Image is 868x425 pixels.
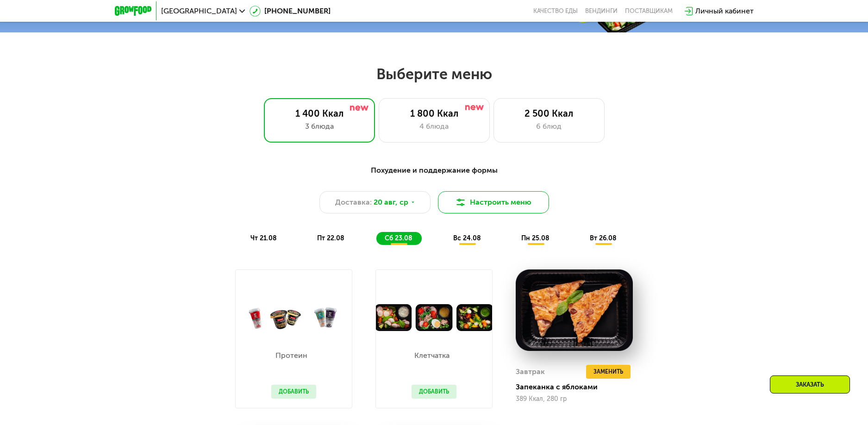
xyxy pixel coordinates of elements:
[271,352,312,359] p: Протеин
[516,395,633,403] div: 389 Ккал, 280 гр
[516,365,545,379] div: Завтрак
[250,234,277,242] span: чт 21.08
[388,121,480,132] div: 4 блюда
[590,234,617,242] span: вт 26.08
[770,375,850,394] div: Заказать
[161,7,237,15] span: [GEOGRAPHIC_DATA]
[585,7,618,15] a: Вендинги
[335,197,372,208] span: Доставка:
[160,165,708,176] div: Похудение и поддержание формы
[412,352,452,359] p: Клетчатка
[503,121,595,132] div: 6 блюд
[271,385,316,399] button: Добавить
[250,6,331,17] a: [PHONE_NUMBER]
[385,234,412,242] span: сб 23.08
[274,108,365,119] div: 1 400 Ккал
[516,382,640,392] div: Запеканка с яблоками
[374,197,408,208] span: 20 авг, ср
[274,121,365,132] div: 3 блюда
[625,7,673,15] div: поставщикам
[453,234,481,242] span: вс 24.08
[521,234,550,242] span: пн 25.08
[438,191,549,213] button: Настроить меню
[695,6,754,17] div: Личный кабинет
[533,7,578,15] a: Качество еды
[317,234,344,242] span: пт 22.08
[388,108,480,119] div: 1 800 Ккал
[412,385,456,399] button: Добавить
[30,65,838,83] h2: Выберите меню
[586,365,631,379] button: Заменить
[503,108,595,119] div: 2 500 Ккал
[593,367,623,376] span: Заменить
